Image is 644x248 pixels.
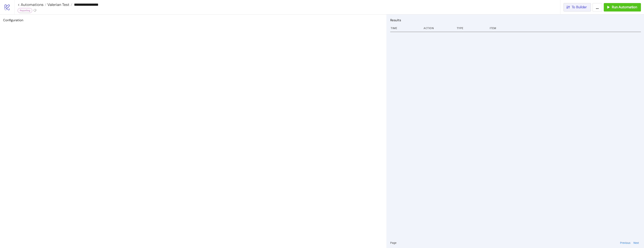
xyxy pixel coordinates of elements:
[390,18,641,23] h2: Results
[489,25,641,32] div: Item
[563,3,591,11] button: To Builder
[3,18,383,23] h2: Configuration
[46,3,72,7] a: Valerian Test
[18,8,32,13] div: Reporting
[390,241,396,245] span: Page
[423,25,453,32] div: Action
[390,25,421,32] div: Time
[18,3,46,7] a: < Automations
[619,241,632,245] button: Previous
[456,25,487,32] div: Type
[46,2,69,7] span: Valerian Test
[604,3,641,11] button: Run Automation
[632,241,640,245] button: Next
[592,3,602,11] button: ...
[612,5,637,9] span: Run Automation
[572,5,587,9] span: To Builder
